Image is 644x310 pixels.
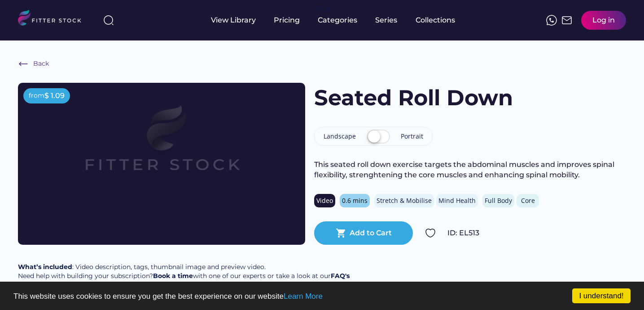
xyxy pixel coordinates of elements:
[350,228,392,238] div: Add to Cart
[375,15,398,25] div: Series
[318,4,329,13] div: fvck
[316,196,333,205] div: Video
[318,15,357,25] div: Categories
[47,83,276,212] img: Frame%2079%20%281%29.svg
[103,15,114,26] img: search-normal%203.svg
[336,228,346,238] button: shopping_cart
[211,15,256,25] div: View Library
[401,132,423,141] div: Portrait
[606,274,635,301] iframe: chat widget
[425,228,436,238] img: Group%201000002324.svg
[546,15,557,26] img: meteor-icons_whatsapp%20%281%29.svg
[18,263,72,271] strong: What’s included
[44,91,65,101] div: $ 1.09
[592,15,615,25] div: Log in
[314,160,626,180] div: This seated roll down exercise targets the abdominal muscles and improves spinal flexibility, str...
[284,292,323,301] a: Learn More
[331,272,350,280] a: FAQ's
[324,132,356,141] div: Landscape
[416,15,455,25] div: Collections
[342,196,368,205] div: 0.6 mins
[13,292,631,300] p: This website uses cookies to ensure you get the best experience on our website
[438,196,476,205] div: Mind Health
[314,83,513,113] h1: Seated Roll Down
[485,196,512,205] div: Full Body
[18,58,29,69] img: Frame%20%286%29.svg
[447,228,626,238] div: ID: EL513
[572,288,631,303] a: I understand!
[519,196,537,205] div: Core
[18,263,350,280] div: : Video description, tags, thumbnail image and preview video. Need help with building your subscr...
[561,15,572,26] img: Frame%2051.svg
[377,196,432,205] div: Stretch & Mobilise
[18,10,89,28] img: LOGO.svg
[274,15,300,25] div: Pricing
[29,91,44,100] div: from
[33,59,49,68] div: Back
[153,272,193,280] a: Book a time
